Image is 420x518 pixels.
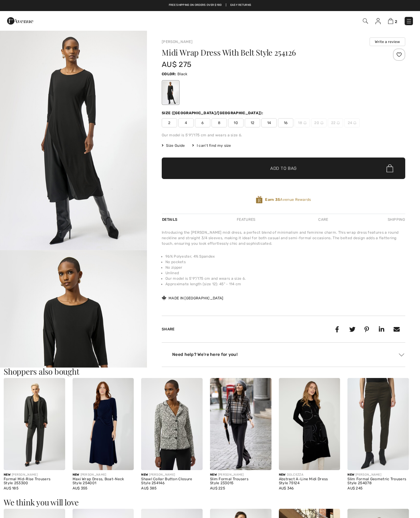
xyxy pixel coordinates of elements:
[261,118,277,127] span: 14
[337,121,340,124] img: ring-m.svg
[265,197,311,202] span: Avenue Rewards
[162,49,365,56] h1: Midi Wrap Dress With Belt Style 254126
[347,378,409,470] img: Slim Formal Geometric Trousers Style 254078
[212,118,227,127] span: 8
[278,118,293,127] span: 16
[210,486,225,490] span: AU$ 225
[347,486,363,490] span: AU$ 245
[320,121,323,124] img: ring-m.svg
[162,350,405,359] div: Need help? We're here for you!
[7,15,33,27] img: 1ère Avenue
[162,143,185,148] span: Size Guide
[141,473,203,477] div: [PERSON_NAME]
[406,18,412,24] img: Menu
[141,486,157,490] span: AU$ 385
[162,295,224,301] div: Made in [GEOGRAPHIC_DATA]
[73,378,134,470] img: Maxi Wrap Dress, Boat-Neck Style 254001
[295,118,310,127] span: 18
[363,18,368,24] img: Search
[379,500,414,515] iframe: Opens a widget where you can chat to one of our agents
[162,132,405,138] div: Our model is 5'9"/175 cm and wears a size 6.
[165,270,405,276] li: Unlined
[73,477,134,486] div: Maxi Wrap Dress, Boat-Neck Style 254001
[4,486,18,490] span: AU$ 185
[162,72,176,76] span: Color:
[279,378,340,470] img: Abstract A-Line Midi Dress Style 75124
[165,259,405,265] li: No pockets
[328,118,343,127] span: 22
[228,118,244,127] span: 10
[245,118,260,127] span: 12
[163,81,179,104] div: Black
[4,473,10,477] span: New
[313,214,333,225] div: Care
[279,486,294,490] span: AU$ 346
[192,143,231,148] div: I can't find my size
[162,230,405,246] div: Introducing the [PERSON_NAME] midi dress, a perfect blend of minimalism and feminine charm. This ...
[265,197,280,202] strong: Earn 35
[210,473,271,477] div: [PERSON_NAME]
[162,214,179,225] div: Details
[386,214,405,225] div: Shipping
[162,110,264,116] div: Size ([GEOGRAPHIC_DATA]/[GEOGRAPHIC_DATA]):
[73,473,79,477] span: New
[4,477,65,486] div: Formal Mid-Rise Trousers Style 253300
[141,473,148,477] span: New
[195,118,210,127] span: 6
[230,3,252,7] a: Easy Returns
[162,118,177,127] span: 2
[279,473,340,477] div: DOLCEZZA
[347,477,409,486] div: Slim Formal Geometric Trousers Style 254078
[370,37,405,46] button: Write a review
[311,118,327,127] span: 20
[210,378,271,470] img: Slim Formal Trousers Style 233015
[178,118,194,127] span: 4
[165,276,405,281] li: Our model is 5'9"/175 cm and wears a size 6.
[395,19,397,24] span: 2
[73,486,88,490] span: AU$ 355
[162,327,175,331] span: Share
[165,265,405,270] li: No zipper
[279,473,286,477] span: New
[399,353,404,356] img: Arrow2.svg
[141,477,203,486] div: Shawl Collar Button Closure Style 254146
[210,477,271,486] div: Slim Formal Trousers Style 233015
[388,17,397,25] a: 2
[177,72,188,76] span: Black
[162,158,405,179] button: Add to Bag
[388,18,393,24] img: Shopping Bag
[375,18,381,24] img: My Info
[256,196,263,204] img: Avenue Rewards
[353,121,356,124] img: ring-m.svg
[169,3,222,7] a: Free shipping on orders over $180
[226,3,226,7] span: |
[386,164,393,172] img: Bag.svg
[303,121,307,124] img: ring-m.svg
[4,368,416,376] h3: Shoppers also bought
[165,254,405,259] li: 96% Polyester, 4% Spandex
[347,473,354,477] span: New
[4,498,416,506] h3: We think you will love
[279,477,340,486] div: Abstract A-Line Midi Dress Style 75124
[4,473,65,477] div: [PERSON_NAME]
[347,473,409,477] div: [PERSON_NAME]
[7,18,33,23] a: 1ère Avenue
[4,378,65,470] img: Formal Mid-Rise Trousers Style 253300
[73,473,134,477] div: [PERSON_NAME]
[344,118,360,127] span: 24
[141,378,203,470] img: Shawl Collar Button Closure Style 254146
[210,473,217,477] span: New
[270,165,297,172] span: Add to Bag
[162,40,192,44] a: [PERSON_NAME]
[162,60,191,69] span: AU$ 275
[165,281,405,287] li: Approximate length (size 12): 45" - 114 cm
[232,214,260,225] div: Features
